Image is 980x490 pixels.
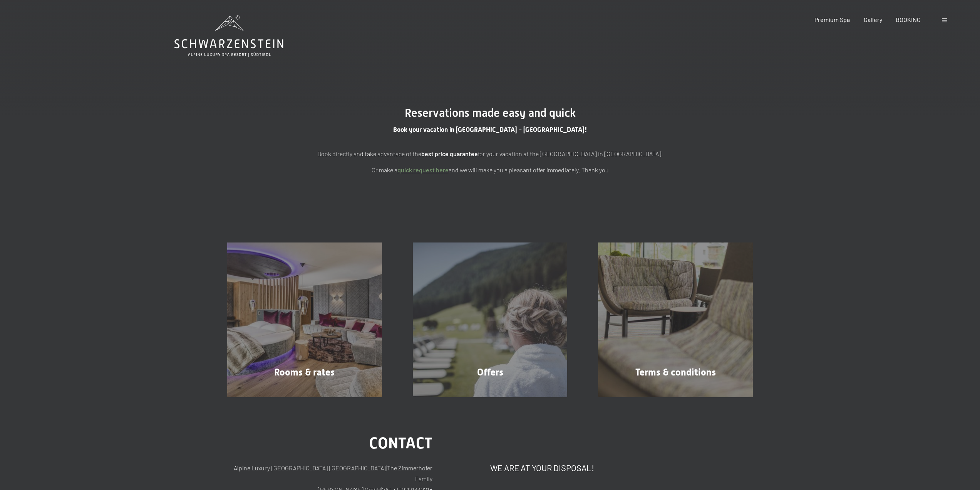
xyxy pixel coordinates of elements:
a: Gallery [864,16,882,23]
a: Online reservations at Hotel Schwarzenstein in Italy Rooms & rates [212,242,397,397]
span: Terms & conditions [635,367,716,378]
a: Premium Spa [814,16,850,23]
span: | [386,464,387,471]
span: Offers [477,367,503,378]
a: quick request here [397,166,449,173]
span: Reservations made easy and quick [405,106,576,120]
span: We are at your disposal! [490,463,594,473]
span: Book your vacation in [GEOGRAPHIC_DATA] - [GEOGRAPHIC_DATA]! [393,126,587,133]
a: BOOKING [896,16,921,23]
strong: best price guarantee [421,150,478,157]
a: Online reservations at Hotel Schwarzenstein in Italy Terms & conditions [583,242,768,397]
p: Or make a and we will make you a pleasant offer immediately. Thank you [298,165,683,175]
p: Book directly and take advantage of the for your vacation at the [GEOGRAPHIC_DATA] in [GEOGRAPHIC... [298,149,683,159]
a: Online reservations at Hotel Schwarzenstein in Italy Offers [397,242,583,397]
span: Contact [369,434,432,452]
span: Rooms & rates [274,367,335,378]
